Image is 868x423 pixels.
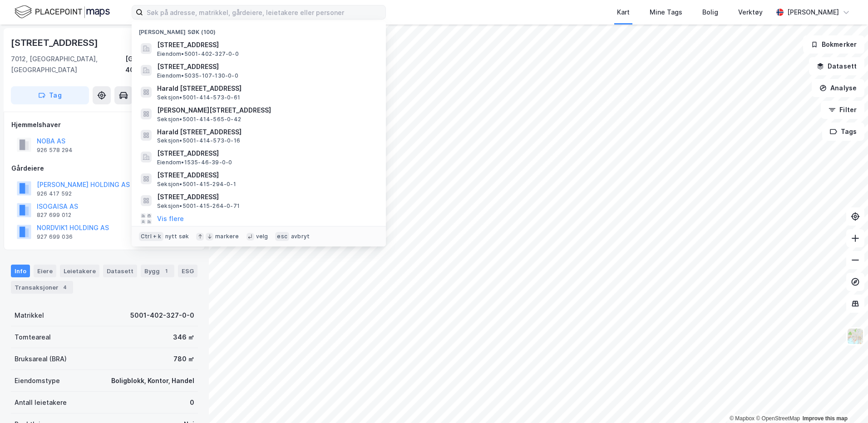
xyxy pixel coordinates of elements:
input: Søk på adresse, matrikkel, gårdeiere, leietakere eller personer [143,5,385,19]
div: esc [275,232,289,241]
div: 927 699 036 [37,233,73,241]
div: Matrikkel [15,310,44,321]
div: Kontrollprogram for chat [823,379,868,423]
div: Mine Tags [650,7,682,18]
a: Improve this map [803,415,848,422]
div: 7012, [GEOGRAPHIC_DATA], [GEOGRAPHIC_DATA] [11,54,125,75]
div: Gårdeiere [11,163,197,174]
div: [GEOGRAPHIC_DATA], 402/327 [125,54,198,75]
div: Bygg [141,265,174,277]
div: Datasett [103,265,137,277]
span: Eiendom • 5035-107-130-0-0 [157,72,238,79]
button: Tag [11,86,89,104]
span: [STREET_ADDRESS] [157,148,375,159]
div: Boligblokk, Kontor, Handel [111,375,194,386]
span: Seksjon • 5001-415-294-0-1 [157,181,236,188]
div: avbryt [291,233,310,240]
button: Bokmerker [803,35,864,54]
div: [PERSON_NAME] [787,7,839,18]
div: 926 578 294 [37,147,73,154]
div: 926 417 592 [37,190,72,197]
span: Harald [STREET_ADDRESS] [157,83,375,94]
span: Harald [STREET_ADDRESS] [157,127,375,138]
div: Transaksjoner [11,281,73,294]
div: Kart [617,7,630,18]
div: Leietakere [60,265,99,277]
div: Verktøy [738,7,763,18]
div: Info [11,265,30,277]
div: Bolig [702,7,718,18]
button: Datasett [809,57,864,75]
span: [STREET_ADDRESS] [157,39,375,50]
span: Eiendom • 1535-46-39-0-0 [157,159,232,166]
button: Analyse [812,79,864,97]
span: [STREET_ADDRESS] [157,61,375,72]
div: velg [256,233,268,240]
div: Eiere [34,265,56,277]
div: 827 699 012 [37,211,71,219]
div: nytt søk [165,233,189,240]
div: 1 [162,266,171,275]
div: 780 ㎡ [173,354,194,364]
div: Bruksareal (BRA) [15,354,67,364]
div: ESG [178,265,197,277]
div: Ctrl + k [139,232,163,241]
span: Seksjon • 5001-414-573-0-61 [157,94,240,101]
div: Hjemmelshaver [11,119,197,130]
iframe: Chat Widget [823,379,868,423]
div: [STREET_ADDRESS] [11,35,100,50]
div: 5001-402-327-0-0 [130,310,194,321]
a: Mapbox [730,415,755,422]
img: Z [847,328,864,345]
div: 0 [190,397,194,408]
span: [STREET_ADDRESS] [157,192,375,202]
button: Tags [822,123,864,141]
button: Filter [821,101,864,119]
div: Eiendomstype [15,375,60,386]
span: Seksjon • 5001-414-573-0-16 [157,137,240,144]
span: Seksjon • 5001-414-565-0-42 [157,116,241,123]
button: Vis flere [157,213,184,224]
span: [STREET_ADDRESS] [157,170,375,181]
img: logo.f888ab2527a4732fd821a326f86c7f29.svg [15,4,110,20]
a: OpenStreetMap [756,415,800,422]
span: Seksjon • 5001-415-264-0-71 [157,202,240,210]
div: Antall leietakere [15,397,67,408]
div: [PERSON_NAME] søk (100) [132,21,386,38]
span: [PERSON_NAME][STREET_ADDRESS] [157,105,375,116]
div: Tomteareal [15,332,51,343]
div: 4 [60,283,69,292]
div: 346 ㎡ [173,332,194,343]
span: Eiendom • 5001-402-327-0-0 [157,50,239,58]
div: markere [215,233,239,240]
